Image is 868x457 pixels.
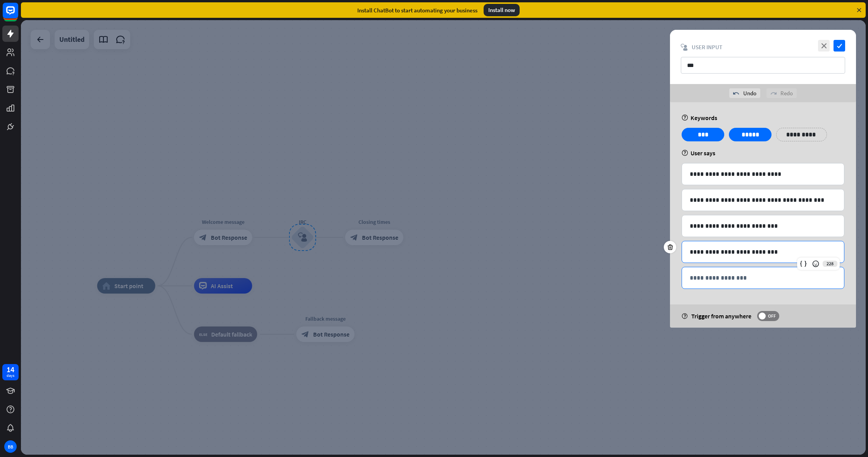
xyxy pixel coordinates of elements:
div: Undo [729,88,760,98]
div: days [7,373,14,378]
div: Redo [766,88,797,98]
i: block_user_input [681,44,688,51]
span: User Input [692,43,722,51]
i: help [682,115,688,121]
div: 14 [7,366,14,373]
div: Install now [484,4,520,16]
button: Open LiveChat chat widget [6,3,29,26]
i: help [682,313,687,319]
div: Install ChatBot to start automating your business [357,7,477,14]
div: User says [682,149,844,157]
a: 14 days [2,364,19,380]
div: BB [4,440,17,453]
i: redo [770,90,777,96]
i: undo [733,90,739,96]
span: OFF [766,313,778,319]
i: close [818,40,830,52]
div: Keywords [682,114,844,122]
i: check [834,40,845,52]
span: Trigger from anywhere [691,312,751,320]
i: help [682,150,688,156]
